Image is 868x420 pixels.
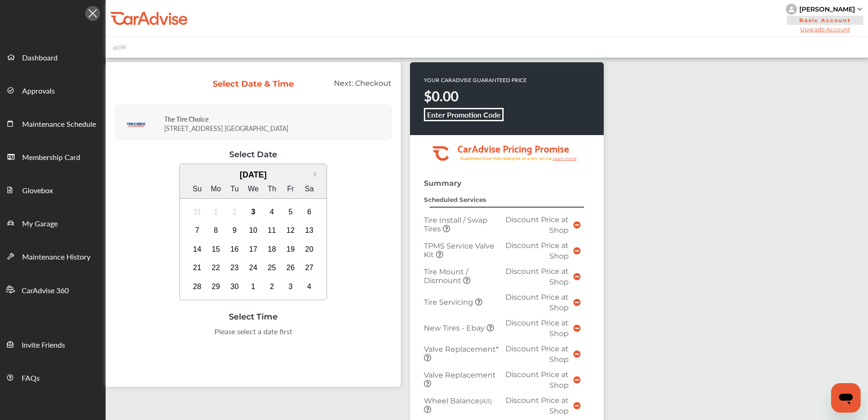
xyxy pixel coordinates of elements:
span: FAQs [22,373,40,385]
div: Choose Thursday, September 4th, 2025 [265,205,279,219]
span: Basic Account [787,16,863,25]
tspan: Guaranteed lower than retail price on every service. [460,155,553,161]
div: Choose Friday, September 19th, 2025 [283,242,298,257]
span: Discount Price at Shop [505,241,569,260]
div: Choose Wednesday, September 17th, 2025 [246,242,261,257]
span: Valve Replacement* [424,345,499,354]
div: Choose Sunday, September 7th, 2025 [190,223,205,238]
div: Choose Friday, September 5th, 2025 [283,205,298,219]
div: We [246,182,261,196]
div: Choose Thursday, October 2nd, 2025 [265,279,279,294]
a: Membership Card [0,140,105,173]
img: logo-tire-choice.png [127,122,145,127]
tspan: Learn more [553,156,577,161]
div: [PERSON_NAME] [799,5,855,13]
div: [STREET_ADDRESS] [GEOGRAPHIC_DATA] [164,107,389,137]
div: Th [265,182,279,196]
div: Choose Friday, September 26th, 2025 [283,260,298,275]
span: Checkout [355,79,392,88]
span: Discount Price at Shop [505,319,569,338]
strong: $0.00 [424,86,458,106]
div: Su [190,182,205,196]
div: Sa [302,182,317,196]
div: Choose Thursday, September 25th, 2025 [265,260,279,275]
span: New Tires - Ebay [424,324,487,332]
span: Dashboard [22,52,58,64]
div: Choose Tuesday, September 9th, 2025 [227,223,242,238]
span: Glovebox [22,185,53,197]
span: Invite Friends [22,339,65,351]
small: (All) [480,397,492,405]
img: Icon.5fd9dcc7.svg [85,6,100,21]
div: Choose Sunday, September 21st, 2025 [190,260,205,275]
a: Maintenance History [0,239,105,272]
strong: The Tire Choice [164,114,208,124]
div: Choose Tuesday, September 23rd, 2025 [227,260,242,275]
img: placeholder_car.fcab19be.svg [113,41,126,53]
span: Valve Replacement [424,371,496,379]
div: Mo [208,182,223,196]
tspan: CarAdvise Pricing Promise [458,140,569,156]
span: Upgrade Account [786,26,864,33]
div: Choose Thursday, September 11th, 2025 [265,223,279,238]
div: Choose Monday, September 15th, 2025 [208,242,223,257]
span: Wheel Balance [424,396,492,405]
span: Maintenance History [22,251,90,263]
span: TPMS Service Valve Kit [424,242,494,259]
div: Not available Monday, September 1st, 2025 [208,205,223,219]
span: Membership Card [22,152,80,164]
span: Maintenance Schedule [22,118,96,130]
span: Tire Install / Swap Tires [424,216,488,233]
a: Maintenance Schedule [0,106,105,140]
div: month 2025-09 [188,202,319,296]
span: Discount Price at Shop [505,396,569,415]
div: Choose Thursday, September 18th, 2025 [265,242,279,257]
div: Choose Monday, September 22nd, 2025 [208,260,223,275]
span: Discount Price at Shop [505,293,569,312]
a: My Garage [0,206,105,239]
span: Approvals [22,85,55,97]
div: Choose Wednesday, September 3rd, 2025 [246,205,261,219]
div: Not available Tuesday, September 2nd, 2025 [227,205,242,219]
img: knH8PDtVvWoAbQRylUukY18CTiRevjo20fAtgn5MLBQj4uumYvk2MzTtcAIzfGAtb1XOLVMAvhLuqoNAbL4reqehy0jehNKdM... [786,4,797,15]
div: Choose Wednesday, October 1st, 2025 [246,279,261,294]
div: [DATE] [180,170,327,180]
span: Discount Price at Shop [505,267,569,286]
b: Enter Promotion Code [427,109,501,120]
div: Choose Saturday, September 27th, 2025 [302,260,317,275]
strong: Summary [424,179,462,188]
div: Choose Saturday, October 4th, 2025 [302,279,317,294]
div: Not available Sunday, August 31st, 2025 [190,205,205,219]
span: My Garage [22,218,58,230]
a: Approvals [0,73,105,106]
div: Please select a date first [115,326,392,337]
span: CarAdvise 360 [22,285,69,297]
div: Choose Tuesday, September 30th, 2025 [227,279,242,294]
span: Tire Servicing [424,298,475,307]
span: Tire Mount / Dismount [424,267,468,285]
div: Tu [227,182,242,196]
div: Choose Wednesday, September 24th, 2025 [246,260,261,275]
iframe: Button to launch messaging window [831,383,861,413]
span: Discount Price at Shop [505,344,569,364]
div: Choose Sunday, September 28th, 2025 [190,279,205,294]
div: Select Date & Time [212,79,295,89]
div: Choose Friday, September 12th, 2025 [283,223,298,238]
div: Fr [283,182,298,196]
span: Discount Price at Shop [505,370,569,390]
div: Choose Sunday, September 14th, 2025 [190,242,205,257]
a: Glovebox [0,173,105,206]
span: Discount Price at Shop [505,215,569,235]
div: Choose Saturday, September 6th, 2025 [302,205,317,219]
button: Next Month [314,171,320,177]
div: Choose Saturday, September 13th, 2025 [302,223,317,238]
div: Choose Wednesday, September 10th, 2025 [246,223,261,238]
div: Select Date [115,149,392,159]
div: Choose Monday, September 29th, 2025 [208,279,223,294]
strong: Scheduled Services [424,196,486,203]
p: YOUR CARADVISE GUARANTEED PRICE [424,76,527,84]
div: Select Time [115,312,392,321]
div: Choose Monday, September 8th, 2025 [208,223,223,238]
div: Next: [302,79,399,96]
div: Choose Friday, October 3rd, 2025 [283,279,298,294]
